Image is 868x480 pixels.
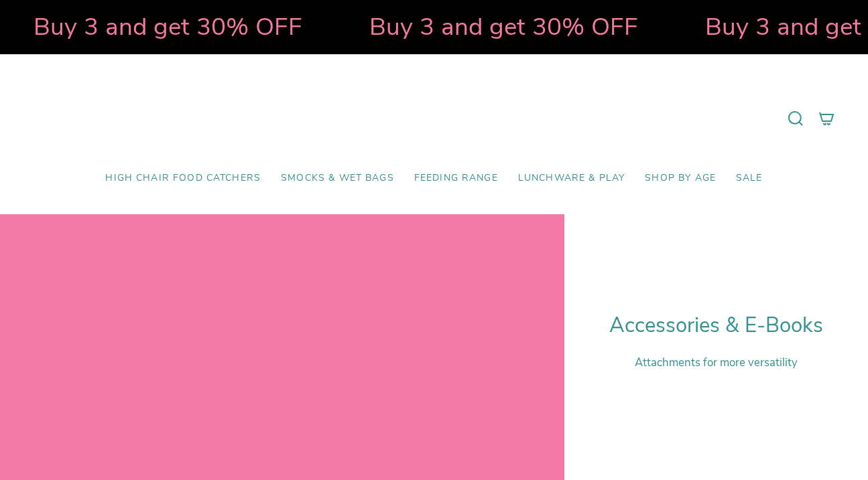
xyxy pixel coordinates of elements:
[414,173,498,184] span: Feeding Range
[21,10,290,44] strong: Buy 3 and get 30% OFF
[645,173,716,184] span: Shop by Age
[726,163,773,194] a: SALE
[281,173,394,184] span: Smocks & Wet Bags
[105,173,261,184] span: High Chair Food Catchers
[518,173,625,184] span: Lunchware & Play
[609,355,823,370] p: Attachments for more versatility
[508,163,635,194] a: Lunchware & Play
[736,173,763,184] span: SALE
[95,163,271,194] a: High Chair Food Catchers
[271,163,404,194] a: Smocks & Wet Bags
[635,163,726,194] a: Shop by Age
[404,163,508,194] a: Feeding Range
[318,74,550,163] a: Mumma’s Little Helpers
[357,10,625,44] strong: Buy 3 and get 30% OFF
[609,313,823,338] h1: Accessories & E-Books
